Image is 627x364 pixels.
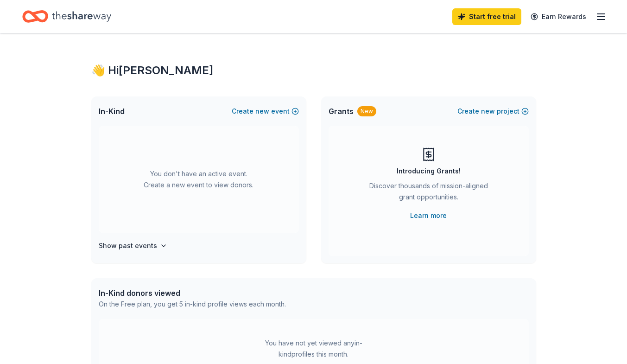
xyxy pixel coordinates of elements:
button: Createnewproject [457,106,529,117]
div: 👋 Hi [PERSON_NAME] [91,63,536,78]
button: Createnewevent [232,106,299,117]
button: Show past events [99,240,167,251]
div: Introducing Grants! [397,166,461,177]
span: new [255,106,269,117]
span: Grants [329,106,354,117]
div: New [357,106,376,116]
a: Start free trial [452,8,521,25]
h4: Show past events [99,240,157,251]
div: You don't have an active event. Create a new event to view donors. [99,126,299,233]
a: Earn Rewards [525,8,592,25]
div: Discover thousands of mission-aligned grant opportunities. [366,180,492,206]
div: On the Free plan, you get 5 in-kind profile views each month. [99,299,286,310]
div: You have not yet viewed any in-kind profiles this month. [256,338,372,360]
a: Home [22,6,111,27]
span: In-Kind [99,106,125,117]
span: new [481,106,495,117]
a: Learn more [410,210,447,221]
div: In-Kind donors viewed [99,287,286,299]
